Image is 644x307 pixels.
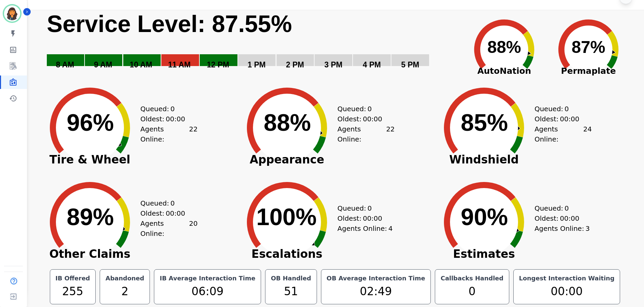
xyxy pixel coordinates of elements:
div: 255 [54,283,92,300]
div: IB Offered [54,274,92,283]
span: Tire & Wheel [39,156,140,163]
text: 3 PM [324,60,343,69]
div: Oldest: [140,114,191,124]
span: 4 [388,223,393,234]
span: 0 [170,104,175,114]
text: 88% [264,110,311,136]
div: OB Handled [269,274,312,283]
div: OB Average Interaction Time [325,274,427,283]
span: 0 [367,203,372,213]
div: Agents Online: [337,124,395,144]
text: 89% [67,204,114,230]
div: Agents Online: [140,124,198,144]
div: Oldest: [140,208,191,218]
text: 5 PM [401,60,419,69]
text: 9 AM [94,60,112,69]
div: Agents Online: [535,223,592,234]
text: 100% [256,204,317,230]
div: Oldest: [535,114,585,124]
span: 0 [565,104,569,114]
text: 1 PM [248,60,266,69]
span: 0 [170,198,175,208]
div: Oldest: [535,213,585,223]
span: AutoNation [462,65,546,78]
text: 11 AM [168,60,191,69]
text: 90% [461,204,508,230]
span: 0 [565,203,569,213]
div: Queued: [337,104,388,114]
div: Callbacks Handled [439,274,505,283]
span: 00:00 [363,213,382,223]
div: Queued: [337,203,388,213]
div: 0 [439,283,505,300]
div: 02:49 [325,283,427,300]
text: 87% [572,38,605,57]
text: 8 AM [56,60,74,69]
span: Windshield [433,156,535,163]
span: Other Claims [39,251,140,257]
span: 3 [585,223,590,234]
span: 00:00 [363,114,382,124]
div: Queued: [535,203,585,213]
span: 0 [367,104,372,114]
svg: Service Level: 0% [46,10,461,79]
span: Estimates [433,251,535,257]
div: Oldest: [337,114,388,124]
span: 24 [583,124,591,144]
text: 2 PM [286,60,304,69]
text: 85% [461,110,508,136]
div: Abandoned [104,274,146,283]
img: Bordered avatar [4,5,20,22]
span: 00:00 [560,213,579,223]
div: Longest Interaction Waiting [518,274,616,283]
div: 06:09 [158,283,257,300]
span: Appearance [236,156,337,163]
span: Escalations [236,251,337,257]
div: 00:00 [518,283,616,300]
div: Queued: [140,198,191,208]
text: 88% [487,38,521,57]
text: Service Level: 87.55% [47,11,292,37]
span: 22 [386,124,394,144]
div: 2 [104,283,146,300]
div: Agents Online: [337,223,395,234]
span: 00:00 [166,114,185,124]
div: Agents Online: [535,124,592,144]
div: Agents Online: [140,218,198,239]
text: 4 PM [363,60,381,69]
text: 12 PM [207,60,229,69]
div: Queued: [535,104,585,114]
div: IB Average Interaction Time [158,274,257,283]
span: 00:00 [560,114,579,124]
span: 22 [189,124,197,144]
text: 10 AM [130,60,152,69]
div: Queued: [140,104,191,114]
span: 00:00 [166,208,185,218]
text: 96% [67,110,114,136]
div: Oldest: [337,213,388,223]
div: 51 [269,283,312,300]
span: Permaplate [546,65,631,78]
span: 20 [189,218,197,239]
